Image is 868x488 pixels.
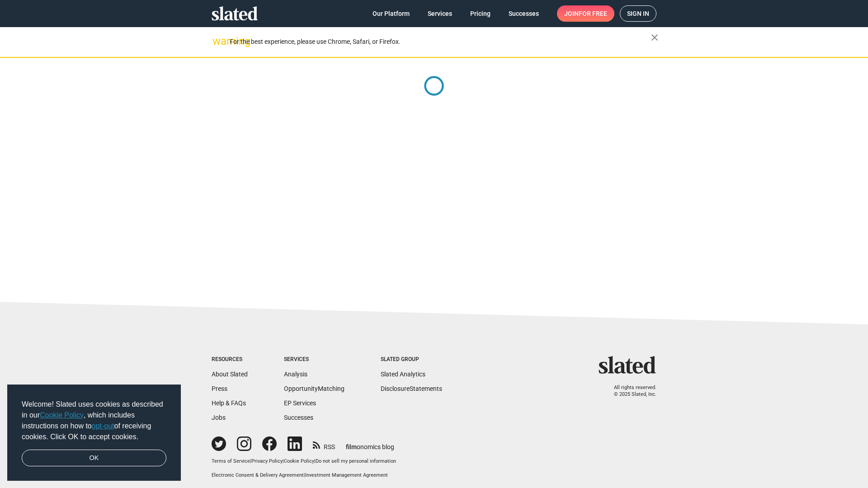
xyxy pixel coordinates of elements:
[284,399,316,407] a: EP Services
[346,436,394,451] a: filmonomics blog
[212,385,227,392] a: Press
[212,371,248,378] a: About Slated
[22,399,166,442] span: Welcome! Slated uses cookies as described in our , which includes instructions on how to of recei...
[251,458,283,464] a: Privacy Policy
[212,458,250,464] a: Terms of Service
[304,472,305,478] span: |
[470,5,491,22] span: Pricing
[250,458,251,464] span: |
[564,5,607,22] span: Join
[283,458,284,464] span: |
[212,472,304,478] a: Electronic Consent & Delivery Agreement
[314,458,316,464] span: |
[212,356,248,363] div: Resources
[420,5,459,22] a: Services
[649,32,660,43] mat-icon: close
[212,414,226,421] a: Jobs
[7,385,181,481] div: cookieconsent
[381,385,442,392] a: DisclosureStatements
[428,5,452,22] span: Services
[284,385,344,392] a: OpportunityMatching
[373,5,410,22] span: Our Platform
[212,36,223,47] mat-icon: warning
[509,5,539,22] span: Successes
[381,371,425,378] a: Slated Analytics
[463,5,498,22] a: Pricing
[604,385,656,398] p: All rights reserved. © 2025 Slated, Inc.
[284,414,313,421] a: Successes
[305,472,388,478] a: Investment Management Agreement
[284,371,307,378] a: Analysis
[620,5,656,22] a: Sign in
[212,399,246,407] a: Help & FAQs
[316,458,396,465] button: Do not sell my personal information
[579,5,607,22] span: for free
[230,36,651,48] div: For the best experience, please use Chrome, Safari, or Firefox.
[557,5,614,22] a: Joinfor free
[346,443,357,450] span: film
[22,450,166,467] a: dismiss cookie message
[284,356,344,363] div: Services
[92,422,114,430] a: opt-out
[365,5,417,22] a: Our Platform
[381,356,442,363] div: Slated Group
[313,437,335,451] a: RSS
[501,5,546,22] a: Successes
[627,6,649,21] span: Sign in
[284,458,314,464] a: Cookie Policy
[40,411,84,419] a: Cookie Policy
